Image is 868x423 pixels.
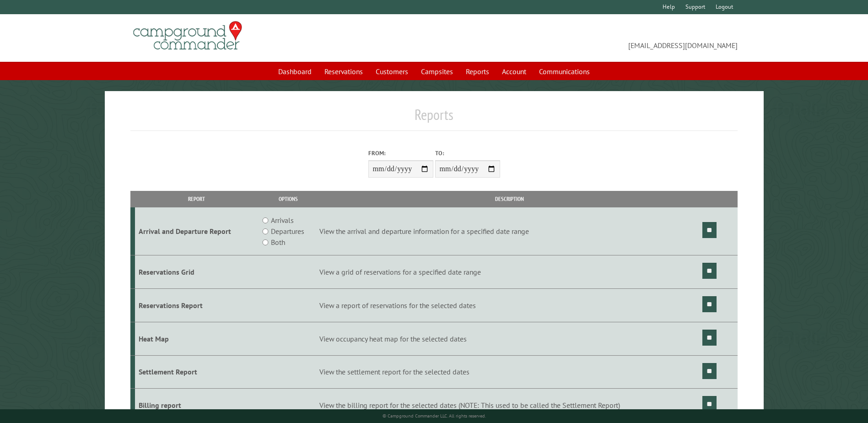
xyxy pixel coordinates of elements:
[135,355,258,389] td: Settlement Report
[318,322,701,355] td: View occupancy heat map for the selected dates
[434,25,738,51] span: [EMAIL_ADDRESS][DOMAIN_NAME]
[534,63,595,80] a: Communications
[368,149,433,157] label: From:
[435,149,500,157] label: To:
[135,207,258,255] td: Arrival and Departure Report
[130,106,737,131] h1: Reports
[318,288,701,322] td: View a report of reservations for the selected dates
[135,389,258,422] td: Billing report
[135,255,258,289] td: Reservations Grid
[383,413,486,419] small: © Campground Commander LLC. All rights reserved.
[135,191,258,207] th: Report
[258,191,318,207] th: Options
[370,63,414,80] a: Customers
[271,237,285,248] label: Both
[415,63,458,80] a: Campsites
[135,288,258,322] td: Reservations Report
[318,191,701,207] th: Description
[318,255,701,289] td: View a grid of reservations for a specified date range
[319,63,368,80] a: Reservations
[318,355,701,389] td: View the settlement report for the selected dates
[318,207,701,255] td: View the arrival and departure information for a specified date range
[271,226,304,237] label: Departures
[130,18,245,54] img: Campground Commander
[460,63,495,80] a: Reports
[135,322,258,355] td: Heat Map
[318,389,701,422] td: View the billing report for the selected dates (NOTE: This used to be called the Settlement Report)
[496,63,532,80] a: Account
[273,63,317,80] a: Dashboard
[271,215,294,226] label: Arrivals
